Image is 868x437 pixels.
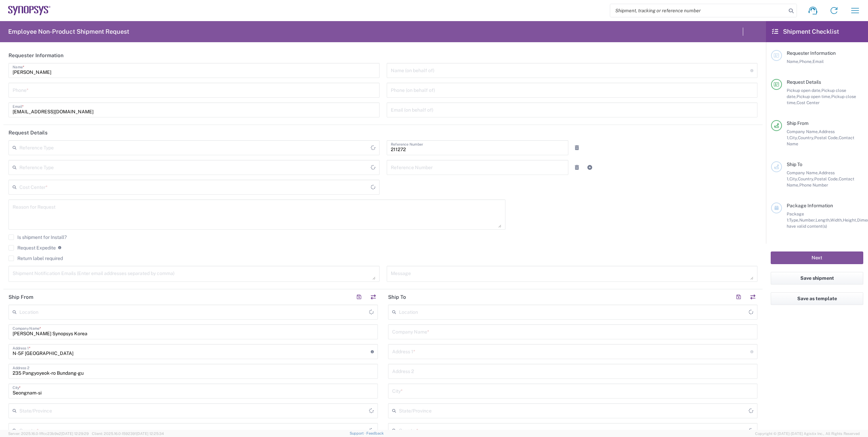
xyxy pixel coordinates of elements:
[610,4,786,17] input: Shipment, tracking or reference number
[572,143,582,152] a: Remove Reference
[814,135,839,140] span: Postal Code,
[388,294,406,301] h2: Ship To
[9,234,67,240] label: Is shipment for Install?
[366,431,384,435] a: Feedback
[799,182,828,188] span: Phone Number
[136,432,164,436] span: [DATE] 12:25:34
[787,170,819,175] span: Company Name,
[787,50,836,56] span: Requester Information
[9,256,63,261] label: Return label required
[787,129,819,134] span: Company Name,
[789,176,798,181] span: City,
[813,59,824,64] span: Email
[798,176,814,181] span: Country,
[771,272,863,285] button: Save shipment
[572,163,582,172] a: Remove Reference
[797,94,831,99] span: Pickup open time,
[8,28,129,36] h2: Employee Non-Product Shipment Request
[789,135,798,140] span: City,
[8,432,89,436] span: Server: 2025.16.0-1ffcc23b9e2
[585,163,595,172] a: Add Reference
[92,432,164,436] span: Client: 2025.16.0-1592391
[771,292,863,305] button: Save as template
[787,162,802,167] span: Ship To
[9,129,48,136] h2: Request Details
[787,88,821,93] span: Pickup open date,
[799,59,813,64] span: Phone,
[350,431,367,435] a: Support
[9,52,64,59] h2: Requester Information
[772,28,839,36] h2: Shipment Checklist
[797,100,820,105] span: Cost Center
[843,217,857,223] span: Height,
[814,176,839,181] span: Postal Code,
[61,432,89,436] span: [DATE] 12:29:29
[789,217,799,223] span: Type,
[830,217,843,223] span: Width,
[787,120,808,126] span: Ship From
[799,217,816,223] span: Number,
[787,211,804,223] span: Package 1:
[771,252,863,264] button: Next
[9,245,56,250] label: Request Expedite
[787,203,833,208] span: Package Information
[787,59,799,64] span: Name,
[787,79,821,85] span: Request Details
[816,217,830,223] span: Length,
[755,431,860,437] span: Copyright © [DATE]-[DATE] Agistix Inc., All Rights Reserved
[9,294,33,301] h2: Ship From
[798,135,814,140] span: Country,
